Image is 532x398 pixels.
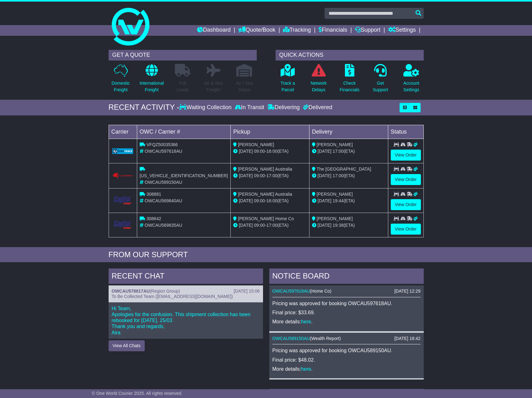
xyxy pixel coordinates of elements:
[145,149,182,154] span: OWCAU597618AU
[233,148,307,155] div: - (ETA)
[266,198,277,203] span: 16:00
[147,192,161,197] span: 308881
[311,336,339,341] span: Wealth Report
[112,148,133,154] img: GetCarrierServiceLogo
[266,104,301,111] div: Delivering
[301,366,311,372] a: here
[281,80,295,93] p: Track a Parcel
[234,289,260,294] div: [DATE] 15:06
[272,348,421,353] p: Pricing was approved for booking OWCAU589150AU.
[109,268,263,285] div: RECENT CHAT
[269,268,424,285] div: NOTICE BOARD
[236,80,253,93] p: Air / Sea Depot
[233,172,307,179] div: - (ETA)
[272,319,421,325] p: More details: .
[151,289,179,294] span: Region Group
[145,198,182,203] span: OWCAU569840AU
[238,192,292,197] span: [PERSON_NAME] Australia
[311,289,330,294] span: Home Co
[197,25,231,36] a: Dashboard
[272,289,421,294] div: ( )
[137,125,230,139] td: OWC / Carrier #
[310,64,327,97] a: NetworkDelays
[140,80,164,93] p: International Freight
[112,195,133,206] img: CapitalTransport.png
[204,80,223,93] p: Air & Sea Freight
[391,174,421,185] a: View Order
[140,173,228,178] span: [US_VEHICLE_IDENTIFICATION_NUMBER]
[109,125,137,139] td: Carrier
[333,198,344,203] span: 19:44
[312,148,385,155] div: (ETA)
[333,149,344,154] span: 17:00
[254,223,265,228] span: 09:00
[283,25,311,36] a: Tracking
[238,142,274,147] span: [PERSON_NAME]
[254,198,265,203] span: 09:00
[394,336,420,341] div: [DATE] 18:42
[333,173,344,178] span: 17:00
[333,223,344,228] span: 19:38
[312,172,385,179] div: (ETA)
[340,80,359,93] p: Check Financials
[238,167,292,172] span: [PERSON_NAME] Australia
[309,125,388,139] td: Delivery
[147,216,161,221] span: 308642
[318,173,331,178] span: [DATE]
[317,167,371,172] span: The [GEOGRAPHIC_DATA]
[312,198,385,204] div: (ETA)
[109,250,424,259] div: FROM OUR SUPPORT
[145,223,182,228] span: OWCAU569835AU
[112,305,260,336] p: Hi Team, Apologies for the confusion. This shipment collection has been rebooked for [DATE], 25/0...
[391,224,421,235] a: View Order
[272,336,421,341] div: ( )
[239,198,253,203] span: [DATE]
[239,223,253,228] span: [DATE]
[301,319,311,324] a: here
[394,289,420,294] div: [DATE] 12:29
[372,64,388,97] a: GetSupport
[373,80,388,93] p: Get Support
[280,64,295,97] a: Track aParcel
[109,50,257,61] div: GET A QUOTE
[238,216,294,221] span: [PERSON_NAME] Home Co
[272,357,421,363] p: Final price: $48.02.
[301,104,332,111] div: Delivered
[145,180,182,185] span: OWCAU589150AU
[233,198,307,204] div: - (ETA)
[112,289,150,294] a: OWCAU578817AU
[175,80,191,93] p: Full Loads
[272,300,421,306] p: Pricing was approved for booking OWCAU597618AU.
[317,142,353,147] span: [PERSON_NAME]
[254,149,265,154] span: 09:00
[391,199,421,210] a: View Order
[111,64,130,97] a: DomesticFreight
[254,173,265,178] span: 09:00
[92,391,183,396] span: © One World Courier 2025. All rights reserved.
[112,172,133,179] img: Couriers_Please.png
[355,25,380,36] a: Support
[238,25,275,36] a: Quote/Book
[111,80,130,93] p: Domestic Freight
[266,223,277,228] span: 17:00
[239,173,253,178] span: [DATE]
[272,336,310,341] a: OWCAU589150AU
[403,64,420,97] a: AccountSettings
[312,222,385,229] div: (ETA)
[319,25,347,36] a: Financials
[272,289,310,294] a: OWCAU597618AU
[239,149,253,154] span: [DATE]
[391,150,421,161] a: View Order
[112,220,133,230] img: CapitalTransport.png
[272,366,421,372] p: More details: .
[266,173,277,178] span: 17:00
[317,192,353,197] span: [PERSON_NAME]
[403,80,419,93] p: Account Settings
[339,64,360,97] a: CheckFinancials
[112,294,233,299] span: To Be Collected Team ([EMAIL_ADDRESS][DOMAIN_NAME])
[109,340,145,351] button: View All Chats
[310,80,326,93] p: Network Delays
[233,104,266,111] div: In Transit
[139,64,164,97] a: InternationalFreight
[318,198,331,203] span: [DATE]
